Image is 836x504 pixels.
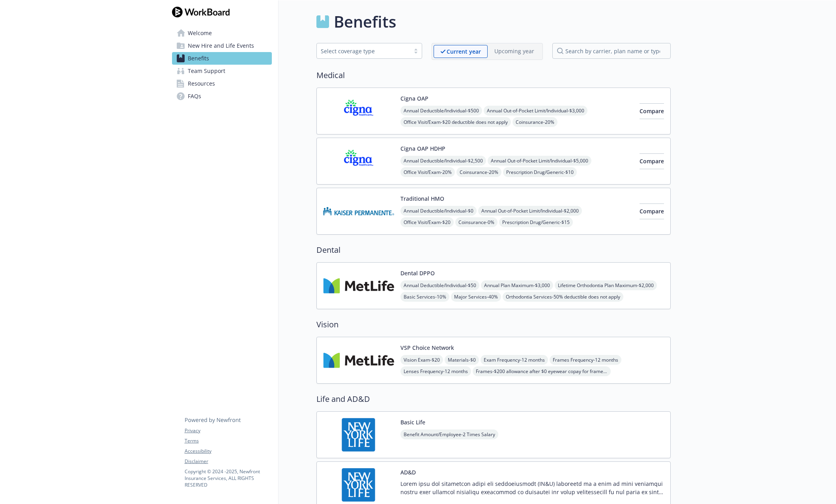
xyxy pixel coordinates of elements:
a: Team Support [172,65,272,77]
span: Vision Exam - $20 [400,355,443,365]
div: Select coverage type [321,47,406,55]
span: Prescription Drug/Generic - $10 [503,167,577,177]
span: Benefits [188,52,209,65]
img: New York Life Insurance Company carrier logo [323,418,394,452]
p: Upcoming year [494,47,534,55]
h2: Dental [316,244,671,256]
span: New Hire and Life Events [188,39,254,52]
span: Basic Services - 10% [400,292,449,302]
input: search by carrier, plan name or type [552,43,671,59]
img: Metlife Inc carrier logo [323,343,394,377]
a: Terms [185,437,271,444]
span: Lenses Frequency - 12 months [400,366,471,376]
span: Compare [640,207,664,215]
span: Prescription Drug/Generic - $15 [499,217,573,227]
span: FAQs [188,90,201,103]
a: Benefits [172,52,272,65]
span: Resources [188,77,215,90]
span: Team Support [188,65,225,77]
p: Lorem ipsu dol sitametcon adipi eli seddoeiusmodt (IN&U) laboreetd ma a enim ad mini veniamqui no... [400,480,664,496]
span: Annual Deductible/Individual - $50 [400,280,479,290]
a: FAQs [172,90,272,103]
img: CIGNA carrier logo [323,144,394,178]
a: Accessibility [185,448,271,455]
a: New Hire and Life Events [172,39,272,52]
button: Dental DPPO [400,269,435,277]
button: AD&D [400,468,416,476]
span: Office Visit/Exam - 20% [400,167,455,177]
span: Welcome [188,27,212,39]
a: Privacy [185,427,271,434]
button: Traditional HMO [400,194,444,203]
img: New York Life Insurance Company carrier logo [323,468,394,502]
button: Cigna OAP [400,94,428,103]
button: Basic Life [400,418,425,426]
span: Coinsurance - 20% [512,117,557,127]
span: Annual Deductible/Individual - $0 [400,206,477,216]
h2: Vision [316,319,671,330]
span: Frames Frequency - 12 months [550,355,621,365]
span: Compare [640,107,664,115]
span: Frames - $200 allowance after $0 eyewear copay for frame; Costco, Walmart and Sam's Club: $110 al... [473,366,611,376]
h2: Life and AD&D [316,393,671,405]
button: Compare [640,103,664,119]
span: Exam Frequency - 12 months [481,355,548,365]
span: Office Visit/Exam - $20 deductible does not apply [400,117,511,127]
span: Coinsurance - 0% [455,217,497,227]
span: Annual Out-of-Pocket Limit/Individual - $2,000 [478,206,582,216]
button: Cigna OAP HDHP [400,144,445,153]
img: Metlife Inc carrier logo [323,269,394,302]
span: Upcoming year [488,45,541,58]
p: Current year [447,47,481,56]
a: Welcome [172,27,272,39]
span: Orthodontia Services - 50% deductible does not apply [503,292,623,302]
span: Annual Deductible/Individual - $2,500 [400,156,486,166]
span: Coinsurance - 20% [456,167,501,177]
span: Office Visit/Exam - $20 [400,217,454,227]
button: Compare [640,203,664,219]
h2: Medical [316,69,671,81]
span: Major Services - 40% [451,292,501,302]
span: Lifetime Orthodontia Plan Maximum - $2,000 [555,280,657,290]
a: Resources [172,77,272,90]
a: Disclaimer [185,458,271,465]
p: Copyright © 2024 - 2025 , Newfront Insurance Services, ALL RIGHTS RESERVED [185,468,271,488]
button: VSP Choice Network [400,343,454,352]
span: Annual Deductible/Individual - $500 [400,106,482,116]
button: Compare [640,153,664,169]
span: Annual Out-of-Pocket Limit/Individual - $5,000 [488,156,591,166]
span: Compare [640,157,664,165]
span: Materials - $0 [445,355,479,365]
span: Annual Out-of-Pocket Limit/Individual - $3,000 [484,106,587,116]
h1: Benefits [334,10,396,34]
span: Annual Plan Maximum - $3,000 [481,280,553,290]
span: Benefit Amount/Employee - 2 Times Salary [400,429,498,439]
img: CIGNA carrier logo [323,94,394,128]
img: Kaiser Permanente Insurance Company carrier logo [323,194,394,228]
